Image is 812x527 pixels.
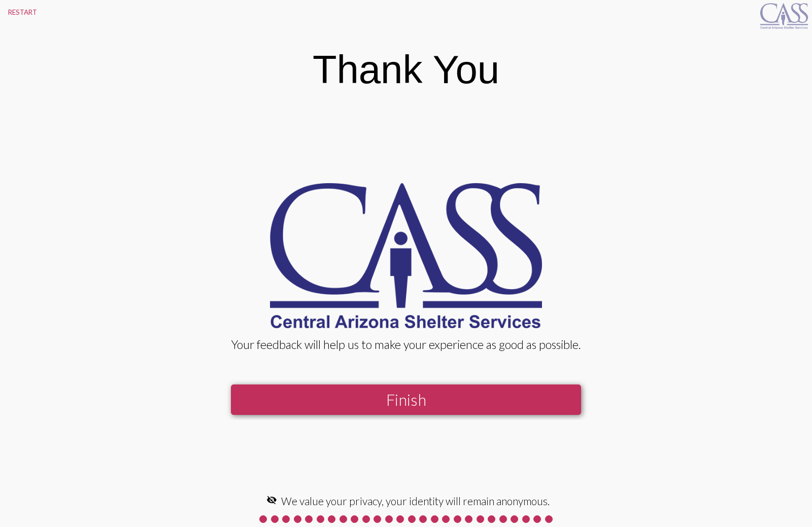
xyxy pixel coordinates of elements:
img: CASS-logo_BLUE_WEB.png [759,3,809,29]
button: Finish [231,384,581,415]
img: CASS-logo_BLUE_WEB.png [261,179,550,332]
div: Thank You [313,47,499,93]
div: Your feedback will help us to make your experience as good as possible. [231,337,581,352]
mat-icon: visibility_off [266,495,277,505]
span: We value your privacy, your identity will remain anonymous. [281,495,550,507]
